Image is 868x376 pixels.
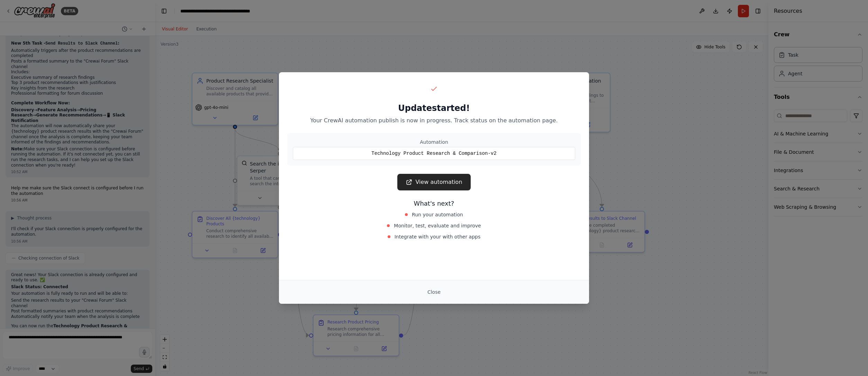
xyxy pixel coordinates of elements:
[287,116,581,125] p: Your CrewAI automation publish is now in progress. Track status on the automation page.
[293,147,575,160] div: Technology Product Research & Comparison-v2
[287,103,581,114] h2: Update started!
[293,139,575,145] div: Automation
[422,286,446,298] button: Close
[397,174,470,190] a: View automation
[394,222,481,229] span: Monitor, test, evaluate and improve
[395,233,481,240] span: Integrate with your with other apps
[287,199,581,208] h3: What's next?
[412,211,463,218] span: Run your automation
